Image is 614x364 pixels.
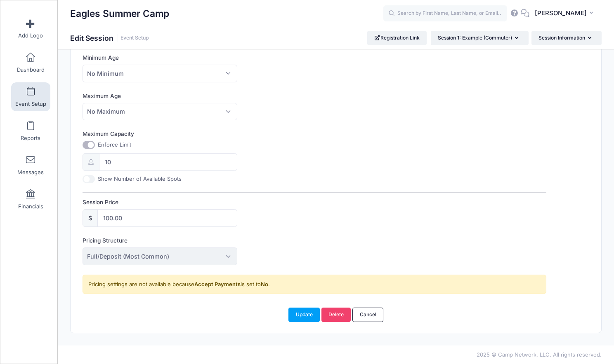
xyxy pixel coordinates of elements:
label: Pricing Structure [83,236,314,245]
span: Session 1: Example (Commuter) [438,35,512,41]
button: [PERSON_NAME] [529,4,602,23]
label: Minimum Age [83,54,314,62]
label: Enforce Limit [98,141,131,149]
span: Full/Deposit (Most Common) [83,247,237,265]
div: $ [83,209,98,227]
div: Pricing settings are not available because is set to . [83,275,546,294]
button: Session 1: Example (Commuter) [431,31,529,45]
span: Financials [18,203,43,210]
strong: No [261,281,268,287]
span: [PERSON_NAME] [535,9,587,18]
span: Full/Deposit (Most Common) [87,252,169,261]
h1: Eagles Summer Camp [70,4,169,23]
a: Registration Link [367,31,427,45]
span: No Minimum [83,65,237,82]
input: 0 [99,153,237,171]
span: No Minimum [87,69,124,78]
span: Add Logo [18,32,43,39]
label: Show Number of Available Spots [98,175,182,183]
h1: Edit Session [70,34,149,42]
input: 0.00 [97,209,237,227]
a: Dashboard [11,48,50,77]
a: Financials [11,185,50,214]
strong: Accept Payments [194,281,241,287]
label: Session Price [83,198,314,206]
input: Search by First Name, Last Name, or Email... [383,5,507,22]
a: Event Setup [11,82,50,111]
label: Maximum Age [83,92,314,100]
button: Session Information [531,31,602,45]
span: No Maximum [83,103,237,121]
a: Cancel [352,308,383,322]
label: Maximum Capacity [83,130,314,138]
span: No Maximum [87,107,125,116]
span: Messages [17,169,44,176]
a: Delete [321,308,351,322]
a: Messages [11,151,50,180]
a: Event Setup [120,35,149,41]
span: Dashboard [17,66,45,73]
span: Reports [21,135,40,142]
button: Update [288,308,320,322]
span: 2025 © Camp Network, LLC. All rights reserved. [477,351,602,358]
a: Add Logo [11,14,50,43]
span: Event Setup [15,100,46,107]
a: Reports [11,117,50,145]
